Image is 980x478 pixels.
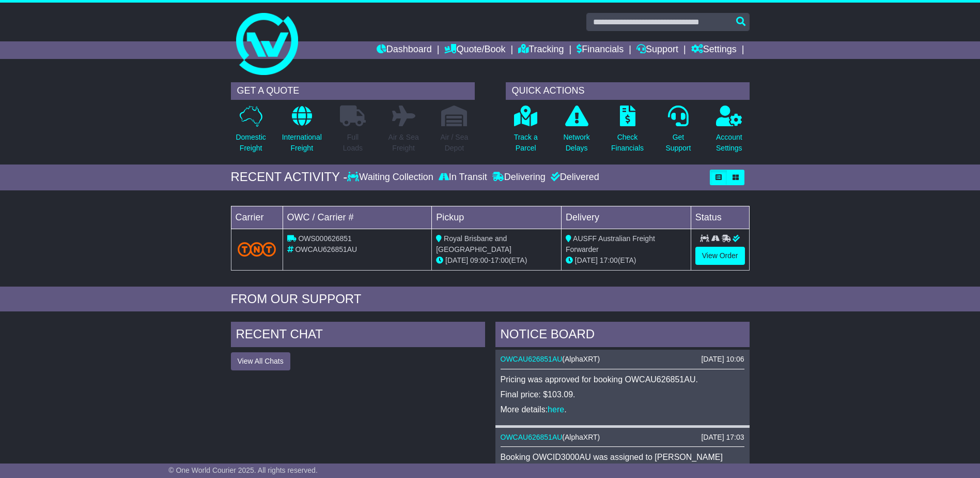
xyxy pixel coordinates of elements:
span: 09:00 [470,256,488,264]
a: Tracking [518,41,564,59]
p: Track a Parcel [514,132,538,154]
a: OWCAU626851AU [501,355,563,363]
div: In Transit [436,172,490,183]
div: ( ) [501,355,744,364]
p: Pricing was approved for booking OWCAU626851AU. [501,375,744,384]
div: - (ETA) [436,255,557,266]
span: 17:00 [491,256,509,264]
a: CheckFinancials [611,105,644,159]
span: OWCAU626851AU [295,245,357,253]
td: Pickup [432,206,562,229]
a: InternationalFreight [282,105,322,159]
td: OWC / Carrier # [283,206,432,229]
a: AccountSettings [715,105,743,159]
p: Check Financials [611,132,644,154]
div: Delivered [548,172,599,183]
p: Account Settings [716,132,742,154]
div: NOTICE BOARD [495,322,750,350]
div: RECENT CHAT [231,322,485,350]
a: DomesticFreight [235,105,266,159]
div: FROM OUR SUPPORT [231,292,750,307]
img: TNT_Domestic.png [238,242,276,256]
div: (ETA) [566,255,687,266]
span: [DATE] [575,256,598,264]
p: Full Loads [340,132,366,154]
p: Air / Sea Depot [441,132,469,154]
td: Carrier [231,206,283,229]
div: Delivering [490,172,548,183]
span: OWS000626851 [298,234,352,243]
span: 17:00 [600,256,618,264]
p: Domestic Freight [236,132,266,154]
span: AlphaXRT [565,433,598,441]
div: [DATE] 17:03 [701,433,744,442]
p: Final price: $103.09. [501,390,744,399]
span: Royal Brisbane and [GEOGRAPHIC_DATA] [436,234,511,253]
a: NetworkDelays [563,105,590,159]
a: Support [636,41,678,59]
div: [DATE] 10:06 [701,355,744,364]
p: Air & Sea Freight [388,132,419,154]
a: Settings [691,41,737,59]
span: © One World Courier 2025. All rights reserved. [168,466,318,474]
a: GetSupport [665,105,691,159]
a: Financials [577,41,624,59]
p: Booking OWCID3000AU was assigned to [PERSON_NAME][EMAIL_ADDRESS][DOMAIN_NAME]. [501,452,744,472]
p: Get Support [665,132,691,154]
a: Track aParcel [514,105,538,159]
span: [DATE] [445,256,468,264]
div: RECENT ACTIVITY - [231,170,348,185]
td: Status [691,206,749,229]
a: OWCAU626851AU [501,433,563,441]
div: GET A QUOTE [231,82,475,100]
a: View Order [695,247,745,265]
button: View All Chats [231,352,290,370]
div: ( ) [501,433,744,442]
div: Waiting Collection [347,172,435,183]
span: AlphaXRT [565,355,598,363]
p: Network Delays [563,132,589,154]
div: QUICK ACTIONS [506,82,750,100]
a: Quote/Book [444,41,505,59]
p: International Freight [282,132,322,154]
p: More details: . [501,405,744,414]
td: Delivery [561,206,691,229]
a: here [548,405,564,414]
span: AUSFF Australian Freight Forwarder [566,234,655,253]
a: Dashboard [377,41,432,59]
